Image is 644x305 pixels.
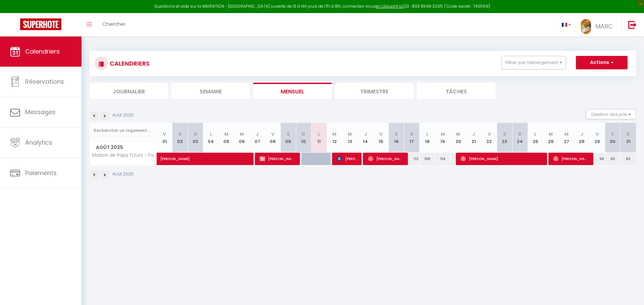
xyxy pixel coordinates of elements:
[543,123,558,153] th: 26
[466,123,481,153] th: 21
[481,123,497,153] th: 22
[590,153,605,165] div: 96
[404,153,420,165] div: 112
[596,131,599,137] abbr: V
[240,131,244,137] abbr: M
[420,153,435,165] div: 108
[253,83,332,99] li: Mensuel
[112,171,133,177] p: Août 2025
[108,56,150,71] h3: CALENDRIERS
[503,131,506,137] abbr: S
[178,131,181,137] abbr: S
[219,123,234,153] th: 05
[160,149,253,162] span: [PERSON_NAME]
[97,13,130,36] a: Chercher
[342,123,358,153] th: 13
[302,131,305,137] abbr: D
[287,131,290,137] abbr: S
[501,56,566,69] button: Filtrer par hébergement
[376,3,404,9] a: en cliquant ici
[605,153,621,165] div: 92
[348,131,352,137] abbr: M
[234,123,250,153] th: 06
[25,169,57,177] span: Paiements
[435,153,450,165] div: 114
[559,123,574,153] th: 27
[318,131,320,137] abbr: L
[224,131,228,137] abbr: M
[90,83,168,99] li: Journalier
[203,123,219,153] th: 04
[435,123,450,153] th: 19
[497,123,512,153] th: 23
[574,123,590,153] th: 28
[379,131,382,137] abbr: V
[389,123,404,153] th: 16
[581,131,583,137] abbr: J
[512,123,528,153] th: 24
[112,112,133,119] p: Août 2025
[296,123,311,153] th: 10
[518,131,522,137] abbr: D
[404,123,420,153] th: 17
[335,83,414,99] li: Trimestre
[265,123,280,153] th: 08
[488,131,491,137] abbr: V
[410,131,414,137] abbr: D
[549,131,553,137] abbr: M
[364,131,367,137] abbr: J
[426,131,428,137] abbr: L
[450,123,466,153] th: 20
[576,56,628,69] button: Actions
[256,131,259,137] abbr: J
[441,131,445,137] abbr: M
[332,131,336,137] abbr: M
[586,109,636,119] button: Gestion des prix
[250,123,265,153] th: 07
[20,18,61,30] img: Super Booking
[628,20,637,29] img: logout
[595,22,613,30] span: MARC
[420,123,435,153] th: 18
[188,123,203,153] th: 03
[621,153,636,165] div: 92
[25,47,60,56] span: Calendriers
[576,13,621,36] a: ... MARC
[472,131,475,137] abbr: J
[25,77,64,86] span: Réservations
[621,123,636,153] th: 31
[171,83,250,99] li: Semaine
[611,131,614,137] abbr: S
[590,123,605,153] th: 29
[528,123,543,153] th: 25
[25,108,56,116] span: Messages
[172,123,188,153] th: 02
[280,123,296,153] th: 09
[327,123,342,153] th: 12
[157,123,172,153] th: 01
[534,131,536,137] abbr: L
[456,131,460,137] abbr: M
[94,125,153,137] input: Rechercher un logement...
[271,131,274,137] abbr: V
[581,19,591,34] img: ...
[368,152,404,165] span: [PERSON_NAME]
[90,143,157,152] span: Août 2025
[25,138,52,147] span: Analytics
[553,152,589,165] span: [PERSON_NAME]
[373,123,389,153] th: 15
[337,152,357,165] span: [PERSON_NAME]
[260,152,296,165] span: [PERSON_NAME]
[461,152,543,165] span: [PERSON_NAME]
[194,131,197,137] abbr: D
[358,123,373,153] th: 14
[102,20,125,27] span: Chercher
[395,131,398,137] abbr: S
[91,153,158,158] span: Maison de Papy l'Ours - Familiale - Climatisée
[565,131,569,137] abbr: M
[157,153,172,165] a: [PERSON_NAME]
[605,123,621,153] th: 30
[210,131,212,137] abbr: L
[163,131,166,137] abbr: V
[417,83,495,99] li: Tâches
